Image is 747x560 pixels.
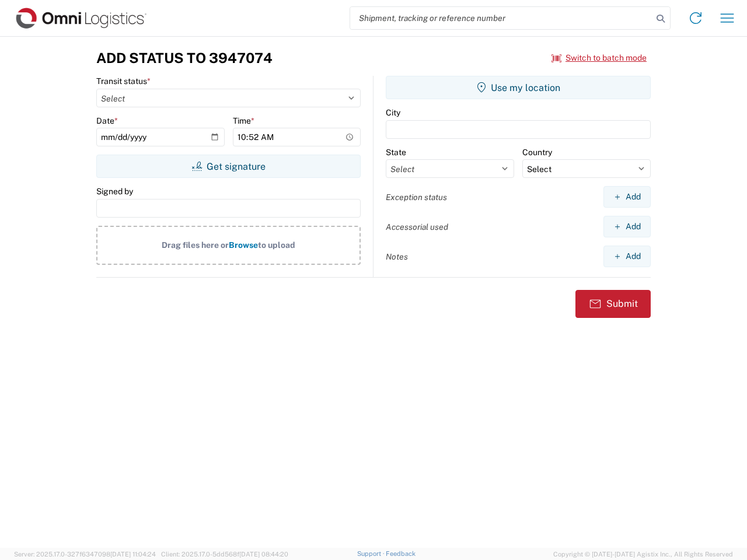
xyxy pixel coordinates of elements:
[233,116,254,126] label: Time
[386,550,416,557] a: Feedback
[386,251,408,262] label: Notes
[161,551,288,558] span: Client: 2025.17.0-5dd568f
[386,192,447,202] label: Exception status
[162,240,229,250] span: Drag files here or
[96,76,151,86] label: Transit status
[96,155,361,178] button: Get signature
[603,186,651,208] button: Add
[551,48,647,68] button: Switch to batch mode
[603,246,651,267] button: Add
[603,216,651,237] button: Add
[239,551,288,558] span: [DATE] 08:44:20
[96,116,118,126] label: Date
[258,240,295,250] span: to upload
[522,147,552,157] label: Country
[553,549,733,559] span: Copyright © [DATE]-[DATE] Agistix Inc., All Rights Reserved
[96,50,273,66] h3: Add Status to 3947074
[350,7,652,29] input: Shipment, tracking or reference number
[575,290,651,318] button: Submit
[357,550,386,557] a: Support
[386,76,651,99] button: Use my location
[386,222,448,232] label: Accessorial used
[386,147,406,157] label: State
[110,551,156,558] span: [DATE] 11:04:24
[229,240,258,250] span: Browse
[386,107,400,118] label: City
[96,186,133,197] label: Signed by
[14,551,156,558] span: Server: 2025.17.0-327f6347098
